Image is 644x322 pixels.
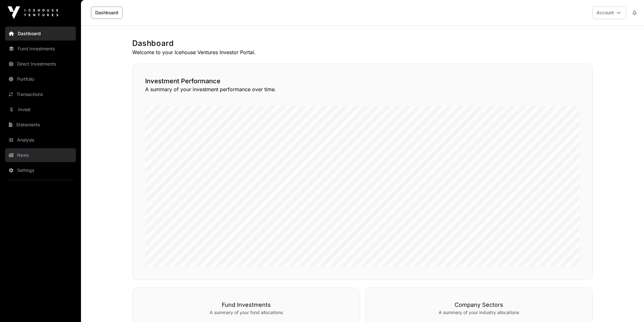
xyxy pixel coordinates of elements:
[5,118,76,132] a: Statements
[5,133,76,147] a: Analysis
[5,163,76,177] a: Settings
[5,87,76,101] a: Transactions
[378,309,580,316] p: A summary of your industry allocations
[145,85,580,93] p: A summary of your investment performance over time.
[592,6,626,19] button: Account
[5,57,76,71] a: Direct Investments
[145,77,580,85] h2: Investment Performance
[8,6,58,19] img: Icehouse Ventures Logo
[145,300,347,309] h3: Fund Investments
[612,292,644,322] iframe: Chat Widget
[132,38,593,48] h1: Dashboard
[145,309,347,316] p: A summary of your fund allocations
[91,7,122,19] a: Dashboard
[5,72,76,86] a: Portfolio
[5,148,76,162] a: News
[132,48,593,56] p: Welcome to your Icehouse Ventures Investor Portal.
[378,300,580,309] h3: Company Sectors
[5,27,76,41] a: Dashboard
[5,42,76,56] a: Fund Investments
[5,103,76,117] a: Invest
